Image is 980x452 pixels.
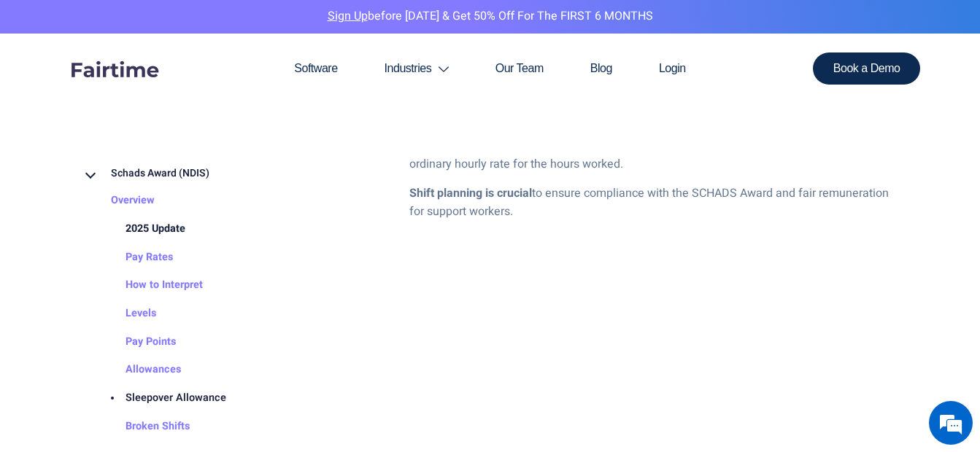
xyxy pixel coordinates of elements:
a: 2025 Update [96,215,185,243]
a: Pay Rates [96,243,173,272]
textarea: Type your message and hit 'Enter' [7,299,278,350]
a: Overview [82,187,155,215]
a: Sign Up [328,7,368,25]
a: Levels [96,300,156,328]
strong: Shift planning is crucial [409,184,532,202]
a: Broken Shifts [96,413,190,441]
a: Industries [361,34,472,104]
p: before [DATE] & Get 50% Off for the FIRST 6 MONTHS [11,7,969,26]
a: Our Team [472,34,567,104]
a: Login [636,34,709,104]
span: We're online! [85,134,201,281]
a: Allowances [96,356,181,385]
p: to ensure compliance with the SCHADS Award and fair remuneration for support workers. [409,184,899,222]
a: Pay Points [96,328,176,356]
a: Software [271,34,360,104]
a: How to Interpret [96,271,203,300]
a: Sleepover Allowance [96,384,226,413]
a: Schads Award (NDIS) [82,160,209,187]
a: Blog [567,34,636,104]
a: Book a Demo [813,52,921,85]
span: Book a Demo [833,63,900,74]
